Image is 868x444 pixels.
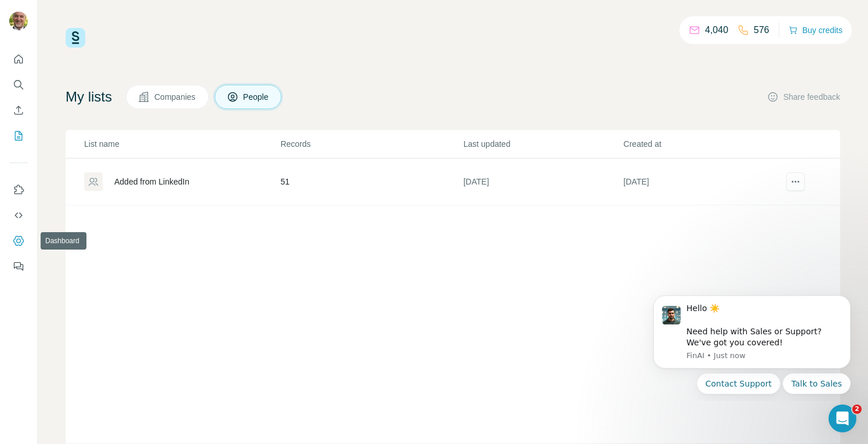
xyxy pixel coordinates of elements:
span: People [243,91,270,103]
button: Search [9,74,28,95]
p: 576 [754,23,769,37]
button: Use Surfe API [9,205,28,226]
button: Use Surfe on LinkedIn [9,179,28,200]
button: Share feedback [767,91,840,103]
p: Created at [624,138,783,150]
button: actions [786,172,805,191]
p: Last updated [464,138,623,150]
iframe: Intercom live chat [829,405,856,432]
span: Companies [154,91,197,103]
button: Buy credits [789,22,842,38]
p: 4,040 [705,23,728,37]
iframe: Intercom notifications message [636,285,868,401]
button: My lists [9,125,28,146]
img: Surfe Logo [66,28,85,48]
button: Dashboard [9,230,28,251]
button: Quick start [9,49,28,70]
span: 2 [852,405,862,414]
img: Avatar [9,12,28,30]
button: Enrich CSV [9,100,28,121]
div: Added from LinkedIn [114,176,189,187]
td: [DATE] [623,158,783,205]
h4: My lists [66,88,112,106]
button: Feedback [9,256,28,277]
td: [DATE] [463,158,623,205]
p: List name [84,138,279,150]
td: 51 [280,158,462,205]
p: Records [280,138,462,150]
